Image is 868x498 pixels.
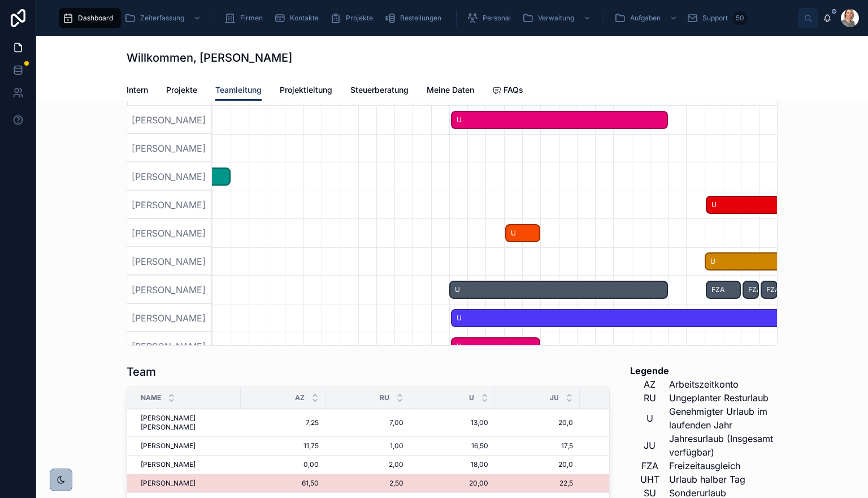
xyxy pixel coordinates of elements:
[332,441,403,450] a: 1,00
[587,441,658,450] a: 0,0
[450,281,667,299] span: U
[417,418,488,427] a: 13,00
[449,281,668,299] div: U
[630,459,669,473] td: FZA
[451,309,796,328] div: U
[744,281,758,299] span: FZA
[248,441,319,450] span: 11,75
[166,80,197,102] a: Projekte
[502,418,573,427] a: 20,0
[280,80,332,102] a: Projektleitung
[417,460,488,469] a: 18,00
[196,168,231,186] div: U
[630,405,669,432] td: U
[215,84,262,96] span: Teamleitung
[504,84,523,96] span: FAQs
[630,364,669,377] th: Legende
[463,8,519,28] a: Personal
[248,479,319,488] a: 61,50
[669,459,778,473] td: Freizeitausgleich
[706,281,741,299] div: FZA
[502,441,573,450] a: 17,5
[127,80,148,102] a: Intern
[506,224,539,243] span: U
[346,14,373,23] span: Projekte
[761,281,778,299] div: FZA
[78,14,113,23] span: Dashboard
[141,393,161,402] span: Name
[59,8,121,28] a: Dashboard
[141,460,234,469] a: [PERSON_NAME]
[127,50,292,66] h1: Willkommen, [PERSON_NAME]
[54,6,798,31] div: scrollable content
[295,393,305,402] span: AZ
[492,80,523,102] a: FAQs
[197,168,229,186] span: U
[630,432,669,459] td: JU
[141,414,234,432] a: [PERSON_NAME] [PERSON_NAME]
[127,332,212,360] div: [PERSON_NAME]
[350,84,409,96] span: Steuerberatung
[630,377,669,391] td: AZ
[127,364,156,380] h1: Team
[248,418,319,427] a: 7,25
[702,14,728,23] span: Support
[732,11,748,25] div: 50
[669,377,778,391] td: Arbeitszeitkonto
[707,281,740,299] span: FZA
[127,304,212,332] div: [PERSON_NAME]
[280,84,332,96] span: Projektleitung
[611,8,683,28] a: Aufgaben
[400,14,441,23] span: Bestellungen
[332,460,403,469] a: 2,00
[502,479,573,488] a: 22,5
[519,8,597,28] a: Verwaltung
[587,418,658,427] a: 0,0
[452,309,795,328] span: U
[121,8,207,28] a: Zeiterfassung
[380,393,389,402] span: RU
[550,393,559,402] span: JU
[630,14,661,23] span: Aufgaben
[127,191,212,219] div: [PERSON_NAME]
[141,479,234,488] a: [PERSON_NAME]
[469,393,474,402] span: U
[248,460,319,469] span: 0,00
[587,479,658,488] a: 3,0
[127,134,212,162] div: [PERSON_NAME]
[141,441,196,450] span: [PERSON_NAME]
[630,391,669,405] td: RU
[417,441,488,450] a: 16,50
[215,80,262,101] a: Teamleitung
[762,281,776,299] span: FZA
[332,479,403,488] a: 2,50
[683,8,751,28] a: Support50
[127,162,212,191] div: [PERSON_NAME]
[350,80,409,102] a: Steuerberatung
[240,14,263,23] span: Firmen
[271,8,327,28] a: Kontakte
[505,224,540,243] div: U
[417,479,488,488] span: 20,00
[127,84,148,96] span: Intern
[538,14,574,23] span: Verwaltung
[743,281,759,299] div: FZA
[502,460,573,469] a: 20,0
[221,8,271,28] a: Firmen
[587,460,658,469] a: 0,0
[290,14,319,23] span: Kontakte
